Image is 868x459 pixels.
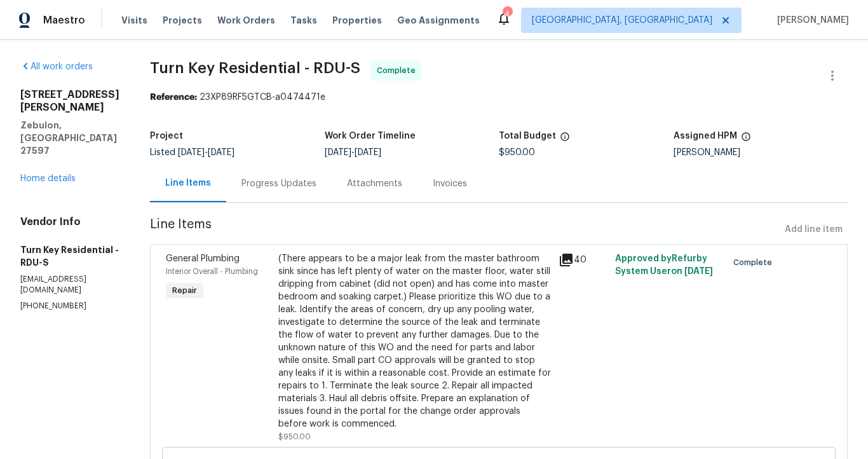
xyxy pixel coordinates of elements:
[241,177,316,190] div: Progress Updates
[733,256,777,269] span: Complete
[397,14,480,27] span: Geo Assignments
[332,14,382,27] span: Properties
[433,177,467,190] div: Invoices
[325,148,381,157] span: -
[20,88,119,114] h2: [STREET_ADDRESS][PERSON_NAME]
[325,132,416,140] h5: Work Order Timeline
[166,268,258,275] span: Interior Overall - Plumbing
[278,252,552,430] div: (There appears to be a major leak from the master bathroom sink since has left plenty of water on...
[347,177,402,190] div: Attachments
[503,8,512,20] div: 4
[150,60,360,76] span: Turn Key Residential - RDU-S
[208,148,234,157] span: [DATE]
[20,243,119,269] h5: Turn Key Residential - RDU-S
[150,148,234,157] span: Listed
[178,148,205,157] span: [DATE]
[355,148,381,157] span: [DATE]
[674,148,848,157] div: [PERSON_NAME]
[499,132,556,140] h5: Total Budget
[772,14,849,27] span: [PERSON_NAME]
[20,119,119,157] h5: Zebulon, [GEOGRAPHIC_DATA] 27597
[167,284,202,297] span: Repair
[499,148,535,157] span: $950.00
[165,177,211,189] div: Line Items
[20,62,93,71] a: All work orders
[150,91,848,104] div: 23XP89RF5GTCB-a0474471e
[163,14,202,27] span: Projects
[121,14,147,27] span: Visits
[150,218,780,242] span: Line Items
[20,216,119,228] h4: Vendor Info
[43,14,85,27] span: Maestro
[684,267,713,276] span: [DATE]
[559,252,607,268] div: 40
[560,132,570,148] span: The total cost of line items that have been proposed by Opendoor. This sum includes line items th...
[178,148,234,157] span: -
[217,14,275,27] span: Work Orders
[20,174,76,183] a: Home details
[377,64,421,77] span: Complete
[615,254,713,276] span: Approved by Refurby System User on
[166,254,240,263] span: General Plumbing
[278,433,311,441] span: $950.00
[290,16,317,25] span: Tasks
[150,93,197,102] b: Reference:
[325,148,351,157] span: [DATE]
[674,132,737,140] h5: Assigned HPM
[150,132,183,140] h5: Project
[532,14,712,27] span: [GEOGRAPHIC_DATA], [GEOGRAPHIC_DATA]
[20,301,119,312] p: [PHONE_NUMBER]
[20,274,119,296] p: [EMAIL_ADDRESS][DOMAIN_NAME]
[741,132,751,148] span: The hpm assigned to this work order.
